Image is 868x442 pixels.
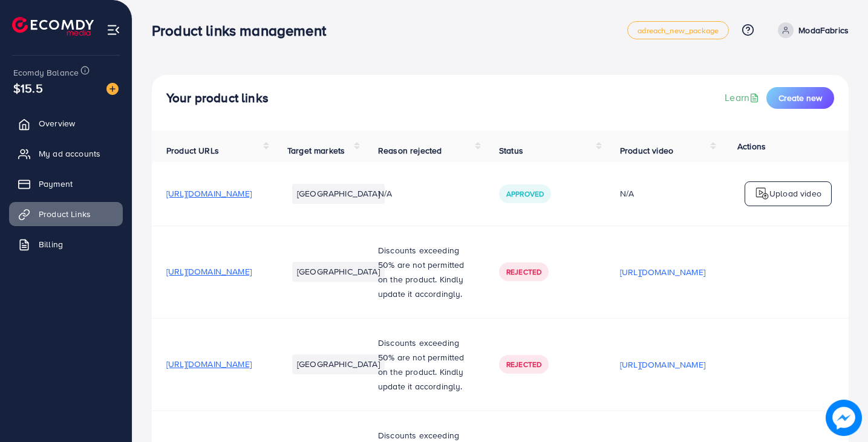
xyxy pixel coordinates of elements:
[378,187,392,200] span: N/A
[620,145,673,157] span: Product video
[725,91,762,105] a: Learn
[292,354,385,374] li: [GEOGRAPHIC_DATA]
[9,111,123,135] a: Overview
[287,145,345,157] span: Target markets
[9,141,123,166] a: My ad accounts
[9,232,123,256] a: Billing
[166,265,252,278] span: [URL][DOMAIN_NAME]
[12,17,94,36] img: logo
[106,83,119,95] img: image
[39,148,100,160] span: My ad accounts
[39,208,91,220] span: Product Links
[755,186,769,201] img: logo
[378,336,470,394] p: Discounts exceeding 50% are not permitted on the product. Kindly update it accordingly.
[378,145,442,157] span: Reason rejected
[13,67,79,79] span: Ecomdy Balance
[773,22,849,38] a: ModaFabrics
[620,187,705,200] div: N/A
[39,238,63,250] span: Billing
[292,262,385,281] li: [GEOGRAPHIC_DATA]
[506,267,541,277] span: Rejected
[737,140,766,152] span: Actions
[506,189,544,199] span: Approved
[292,184,385,203] li: [GEOGRAPHIC_DATA]
[166,187,252,200] span: [URL][DOMAIN_NAME]
[378,243,470,301] p: Discounts exceeding 50% are not permitted on the product. Kindly update it accordingly.
[9,202,123,226] a: Product Links
[798,23,849,37] p: ModaFabrics
[39,178,73,190] span: Payment
[620,357,705,372] p: [URL][DOMAIN_NAME]
[766,87,834,109] button: Create new
[166,91,269,106] h4: Your product links
[152,22,336,39] h3: Product links management
[627,21,729,39] a: adreach_new_package
[106,23,120,37] img: menu
[778,92,822,104] span: Create new
[826,400,861,435] img: image
[39,117,75,129] span: Overview
[620,265,705,279] p: [URL][DOMAIN_NAME]
[506,359,541,369] span: Rejected
[9,172,123,196] a: Payment
[166,358,252,370] span: [URL][DOMAIN_NAME]
[166,145,219,157] span: Product URLs
[499,145,523,157] span: Status
[13,79,43,97] span: $15.5
[769,186,821,201] p: Upload video
[638,27,719,34] span: adreach_new_package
